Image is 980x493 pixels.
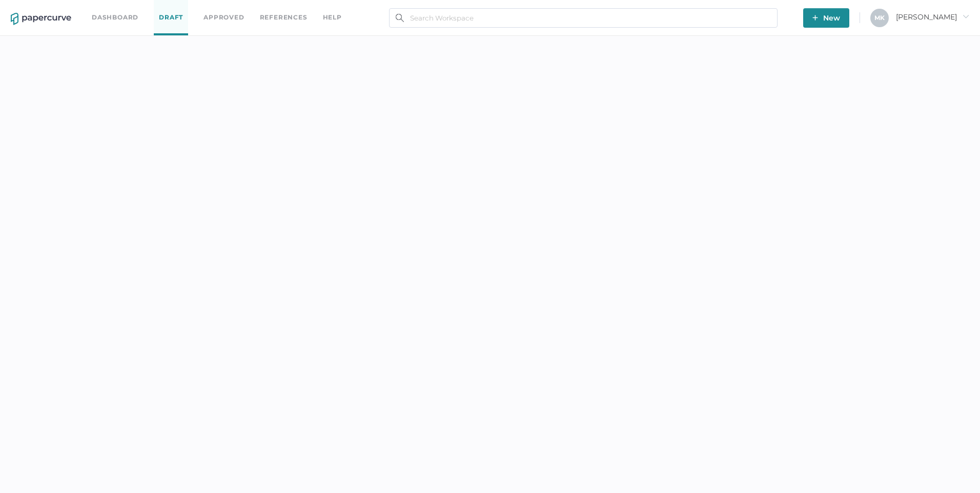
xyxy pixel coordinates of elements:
img: search.bf03fe8b.svg [396,14,404,22]
input: Search Workspace [389,8,778,28]
a: References [260,12,308,23]
span: M K [874,14,885,22]
span: [PERSON_NAME] [896,12,969,22]
i: arrow_right [962,13,969,20]
a: Dashboard [92,12,138,23]
div: help [323,12,342,23]
img: plus-white.e19ec114.svg [812,15,818,20]
a: Approved [203,12,244,23]
span: New [812,8,840,28]
img: papercurve-logo-colour.7244d18c.svg [11,13,71,25]
button: New [803,8,849,28]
